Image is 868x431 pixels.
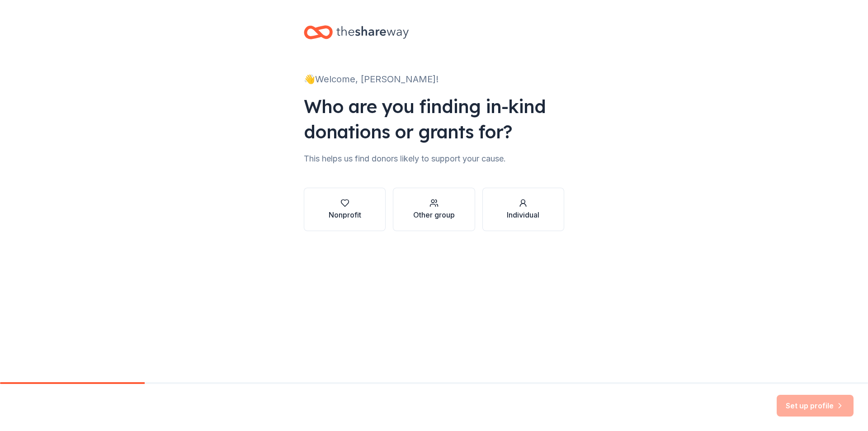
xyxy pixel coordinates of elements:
[393,188,475,231] button: Other group
[304,94,564,144] div: Who are you finding in-kind donations or grants for?
[304,188,386,231] button: Nonprofit
[413,209,455,220] div: Other group
[507,209,539,220] div: Individual
[304,152,564,166] div: This helps us find donors likely to support your cause.
[329,209,361,220] div: Nonprofit
[482,188,564,231] button: Individual
[304,72,564,86] div: 👋 Welcome, [PERSON_NAME]!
